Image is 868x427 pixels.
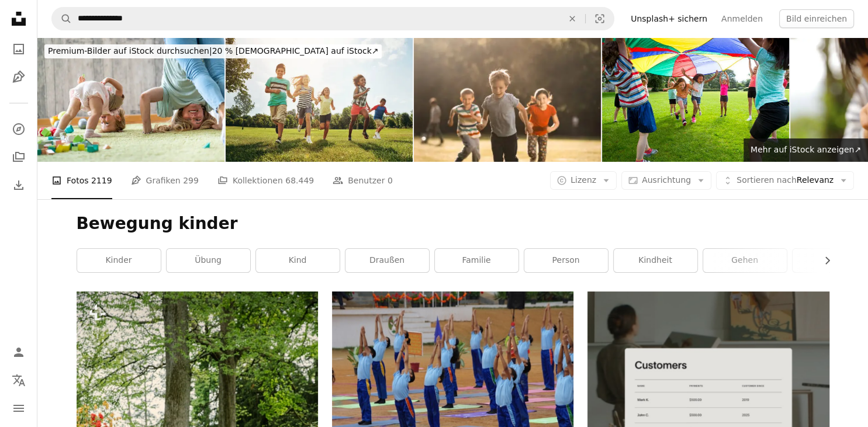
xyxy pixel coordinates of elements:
[817,249,829,272] button: Liste nach rechts verschieben
[388,174,393,187] span: 0
[7,145,30,169] a: Kollektionen
[7,369,30,392] button: Sprache
[7,37,30,61] a: Fotos
[167,249,250,272] a: Übung
[703,249,787,272] a: gehen
[256,249,340,272] a: Kind
[586,8,614,30] button: Visuelle Suche
[183,174,199,187] span: 299
[37,37,389,65] a: Premium-Bilder auf iStock durchsuchen|20 % [DEMOGRAPHIC_DATA] auf iStock↗
[226,37,413,162] img: Glückliche Freunde, Kinder und Laufen mit Rasen in der Natur für Spaß, spielerischen Tag oder Son...
[642,175,691,185] span: Ausrichtung
[736,175,834,186] span: Relevanz
[751,145,861,154] span: Mehr auf iStock anzeigen ↗
[779,9,854,28] button: Bild einreichen
[743,138,868,162] a: Mehr auf iStock anzeigen↗
[414,37,601,162] img: Kinder, die im Freien Fußball spielen
[7,65,30,89] a: Grafiken
[52,8,72,30] button: Unsplash suchen
[332,366,573,377] a: Eine Gruppe von Menschen, die in einer Schlange stehen und Yoga machen
[621,171,711,190] button: Ausrichtung
[435,249,518,272] a: Familie
[736,175,797,185] span: Sortieren nach
[7,173,30,197] a: Bisherige Downloads
[48,46,212,55] span: Premium-Bilder auf iStock durchsuchen |
[285,174,314,187] span: 68.449
[602,37,789,162] img: Outdoor-Spiele
[333,162,393,199] a: Benutzer 0
[217,162,314,199] a: Kollektionen 68.449
[7,7,30,33] a: Startseite — Unsplash
[7,341,30,364] a: Anmelden / Registrieren
[51,7,614,30] form: Finden Sie Bildmaterial auf der ganzen Webseite
[345,249,429,272] a: draußen
[131,162,199,199] a: Grafiken 299
[7,397,30,420] button: Menü
[37,37,224,162] img: Mutter und Tochter stehen zu Hause kopfüber auf dem Teppich
[570,175,596,185] span: Lizenz
[524,249,608,272] a: Person
[624,9,714,28] a: Unsplash+ sichern
[48,46,378,55] span: 20 % [DEMOGRAPHIC_DATA] auf iStock ↗
[77,249,161,272] a: Kinder
[77,213,829,234] h1: Bewegung kinder
[559,8,585,30] button: Löschen
[614,249,697,272] a: Kindheit
[7,117,30,141] a: Entdecken
[716,171,854,190] button: Sortieren nachRelevanz
[550,171,617,190] button: Lizenz
[714,9,770,28] a: Anmelden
